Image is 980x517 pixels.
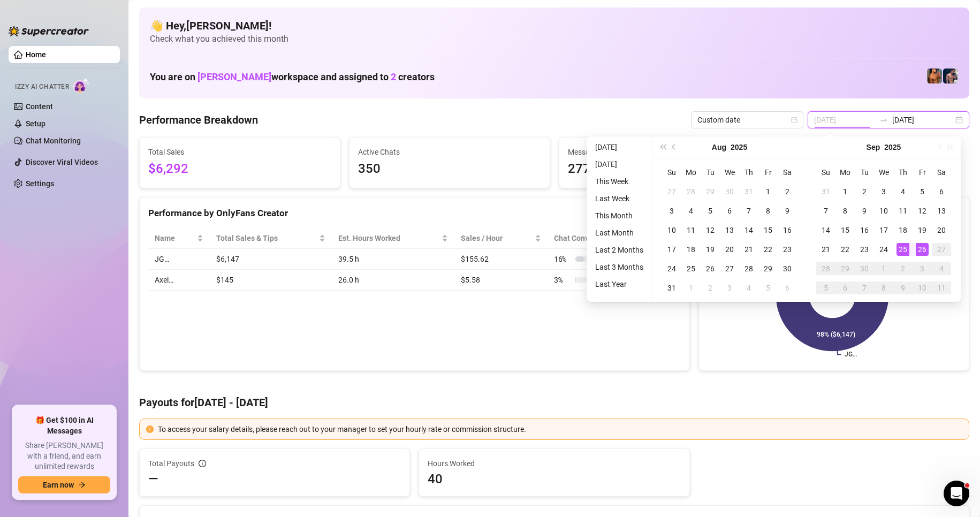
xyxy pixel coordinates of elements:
[591,226,648,239] li: Last Month
[816,278,835,298] td: 2025-10-05
[662,259,681,278] td: 2025-08-24
[819,282,832,294] div: 5
[568,146,751,158] span: Messages Sent
[916,282,929,294] div: 10
[758,278,778,298] td: 2025-09-05
[704,204,717,217] div: 5
[704,185,717,198] div: 29
[858,262,871,275] div: 30
[781,282,794,294] div: 6
[720,240,739,259] td: 2025-08-20
[943,69,958,83] img: Axel
[867,136,880,158] button: Choose a month
[591,175,648,188] li: This Week
[591,278,648,291] li: Last Year
[720,259,739,278] td: 2025-08-27
[855,221,874,240] td: 2025-09-16
[819,224,832,237] div: 14
[685,204,697,217] div: 4
[685,185,697,198] div: 28
[685,243,697,256] div: 18
[877,204,890,217] div: 10
[742,204,755,217] div: 7
[739,201,758,221] td: 2025-08-07
[879,116,888,124] span: to
[879,116,888,124] span: swap-right
[210,249,332,270] td: $6,147
[932,221,951,240] td: 2025-09-20
[893,240,913,259] td: 2025-09-25
[855,278,874,298] td: 2025-10-07
[897,282,909,294] div: 9
[742,262,755,275] div: 28
[897,243,909,256] div: 25
[778,182,797,201] td: 2025-08-02
[197,71,271,82] span: [PERSON_NAME]
[428,458,680,469] span: Hours Worked
[739,163,758,182] th: Th
[835,163,855,182] th: Mo
[913,201,932,221] td: 2025-09-12
[935,282,948,294] div: 11
[454,249,548,270] td: $155.62
[855,182,874,201] td: 2025-09-02
[665,243,678,256] div: 17
[893,259,913,278] td: 2025-10-02
[704,282,717,294] div: 2
[454,270,548,291] td: $5.58
[26,179,54,188] a: Settings
[893,221,913,240] td: 2025-09-18
[778,201,797,221] td: 2025-08-09
[778,240,797,259] td: 2025-08-23
[150,18,959,33] h4: 👋 Hey, [PERSON_NAME] !
[723,243,736,256] div: 20
[428,470,680,488] span: 40
[762,262,774,275] div: 29
[358,146,541,158] span: Active Chats
[712,136,726,158] button: Choose a month
[739,278,758,298] td: 2025-09-04
[720,221,739,240] td: 2025-08-13
[554,274,571,286] span: 3 %
[858,204,871,217] div: 9
[839,282,852,294] div: 6
[591,209,648,222] li: This Month
[816,221,835,240] td: 2025-09-14
[391,71,396,82] span: 2
[701,278,720,298] td: 2025-09-02
[932,278,951,298] td: 2025-10-11
[762,204,774,217] div: 8
[927,69,942,83] img: JG
[26,136,81,145] a: Chat Monitoring
[681,163,701,182] th: Mo
[568,159,751,179] span: 2777
[332,270,455,291] td: 26.0 h
[874,221,893,240] td: 2025-09-17
[665,262,678,275] div: 24
[884,136,901,158] button: Choose a year
[591,192,648,205] li: Last Week
[819,243,832,256] div: 21
[781,204,794,217] div: 9
[148,270,210,291] td: Axel…
[874,201,893,221] td: 2025-09-10
[739,240,758,259] td: 2025-08-21
[913,259,932,278] td: 2025-10-03
[723,282,736,294] div: 3
[148,470,158,488] span: —
[835,221,855,240] td: 2025-09-15
[858,282,871,294] div: 7
[681,201,701,221] td: 2025-08-04
[701,201,720,221] td: 2025-08-05
[781,185,794,198] div: 2
[877,262,890,275] div: 1
[148,249,210,270] td: JG…
[932,182,951,201] td: 2025-09-06
[913,278,932,298] td: 2025-10-10
[944,481,969,506] iframe: Intercom live chat
[158,423,962,435] div: To access your salary details, please reach out to your manager to set your hourly rate or commis...
[932,163,951,182] th: Sa
[338,232,440,244] div: Est. Hours Worked
[701,163,720,182] th: Tu
[723,185,736,198] div: 30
